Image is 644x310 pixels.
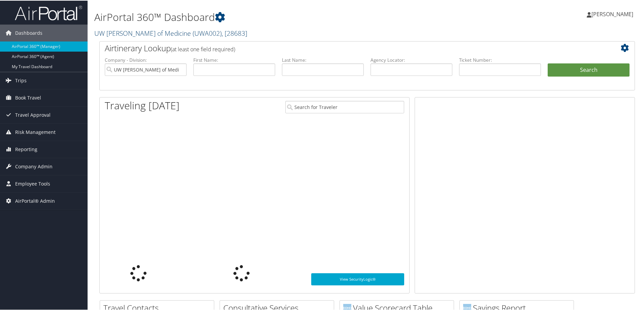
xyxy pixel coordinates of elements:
h1: AirPortal 360™ Dashboard [94,9,458,24]
label: Ticket Number: [459,56,541,63]
a: View SecurityLogic® [311,273,404,285]
label: First Name: [193,56,275,63]
label: Last Name: [282,56,364,63]
button: Search [548,63,630,76]
span: (at least one field required) [171,45,235,52]
span: AirPortal® Admin [15,192,55,209]
h2: Airtinerary Lookup [105,42,585,53]
span: Employee Tools [15,175,50,192]
span: Company Admin [15,158,53,174]
a: [PERSON_NAME] [587,3,640,24]
span: Travel Approval [15,106,51,123]
span: Risk Management [15,123,56,140]
h1: Traveling [DATE] [105,98,180,112]
a: UW [PERSON_NAME] of Medicine [94,28,247,37]
span: Book Travel [15,89,41,106]
span: Trips [15,72,27,88]
label: Company - Division: [105,56,187,63]
span: ( UWA002 ) [193,28,222,37]
span: [PERSON_NAME] [591,10,633,17]
span: Dashboards [15,24,42,41]
img: airportal-logo.png [15,4,82,20]
label: Agency Locator: [371,56,452,63]
span: , [ 28683 ] [222,28,247,37]
span: Reporting [15,140,37,157]
input: Search for Traveler [285,100,404,113]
